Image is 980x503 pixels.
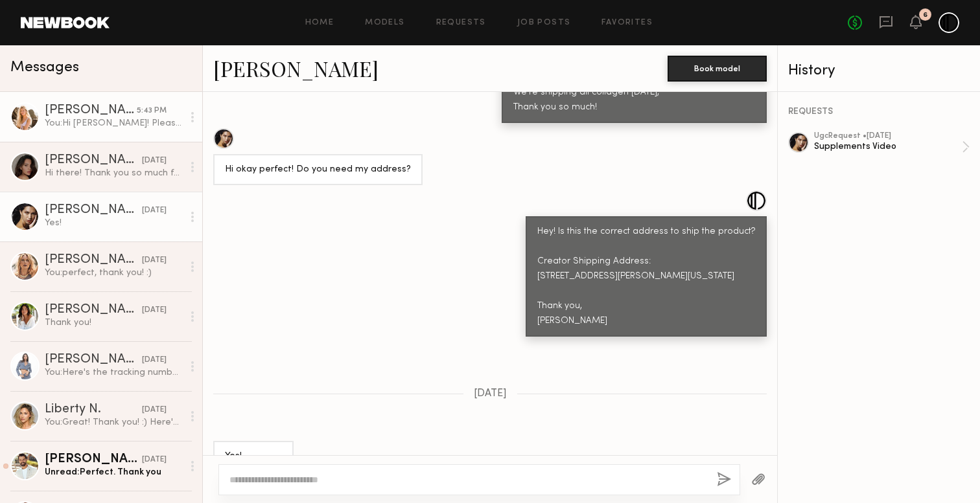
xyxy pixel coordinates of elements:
[305,19,334,27] a: Home
[814,132,962,140] div: ugc Request • [DATE]
[365,19,404,27] a: Models
[814,132,970,162] a: ugcRequest •[DATE]Supplements Video
[142,254,167,267] div: [DATE]
[668,56,767,82] button: Book model
[788,63,970,78] div: History
[45,353,142,366] div: [PERSON_NAME]
[474,388,507,399] span: [DATE]
[45,304,142,317] div: [PERSON_NAME]
[45,104,137,117] div: [PERSON_NAME]
[137,105,167,117] div: 5:43 PM
[45,416,183,429] div: You: Great! Thank you! :) Here's the tracking number USPS • 420900369300110597204643293936
[142,155,167,167] div: [DATE]
[142,354,167,366] div: [DATE]
[788,107,970,117] div: REQUESTS
[225,162,411,177] div: Hi okay perfect! Do you need my address?
[923,12,927,19] div: 6
[142,304,167,317] div: [DATE]
[668,62,767,73] a: Book model
[45,317,183,329] div: Thank you!
[517,19,571,27] a: Job Posts
[142,404,167,416] div: [DATE]
[142,454,167,466] div: [DATE]
[436,19,486,27] a: Requests
[45,217,183,229] div: Yes!
[142,205,167,217] div: [DATE]
[45,117,183,129] div: You: Hi [PERSON_NAME]! Please let me know your rate with the edits, thank you
[45,154,142,167] div: [PERSON_NAME]
[10,60,79,75] span: Messages
[45,453,142,466] div: [PERSON_NAME]
[537,225,755,329] div: Hey! Is this the correct address to ship the product? Creator Shipping Address: [STREET_ADDRESS][...
[45,267,183,279] div: You: perfect, thank you! :)
[213,54,379,82] a: [PERSON_NAME]
[45,254,142,267] div: [PERSON_NAME]
[45,403,142,416] div: Liberty N.
[601,19,653,27] a: Favorites
[45,466,183,478] div: Unread: Perfect. Thank you
[45,204,142,217] div: [PERSON_NAME]
[45,366,183,379] div: You: Here's the tracking number: USPS • 420921229300110597204643293943 Thank you :)
[814,140,962,153] div: Supplements Video
[225,449,282,464] div: Yes!
[45,167,183,179] div: Hi there! Thank you so much for having me! I’ll let you know once the package arrives (: I’ll be ...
